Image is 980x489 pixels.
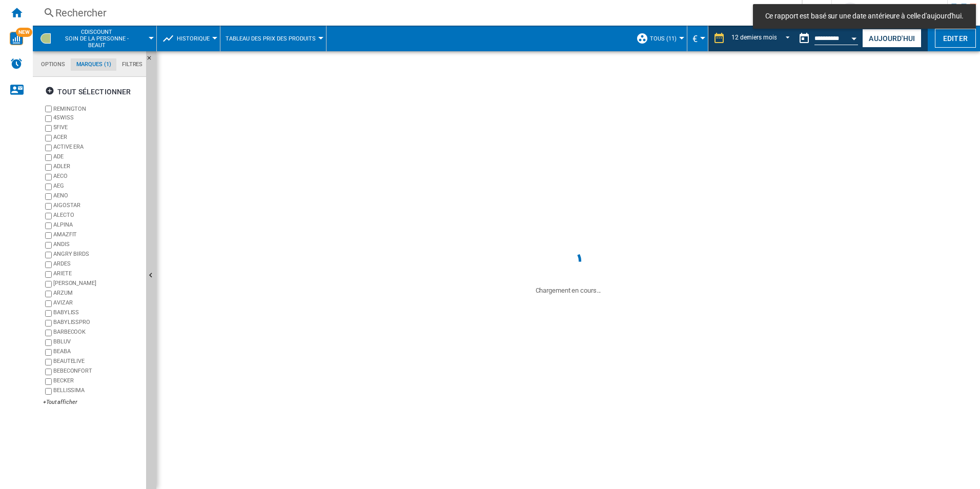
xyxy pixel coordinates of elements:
input: brand.name [45,232,52,239]
div: TOUS (11) [636,26,682,51]
input: brand.name [45,369,52,375]
span: Tableau des prix des produits [226,35,316,42]
input: brand.name [45,310,52,317]
input: brand.name [45,193,52,200]
div: ACER [53,133,142,143]
div: BELLISSIMA [53,386,142,396]
input: brand.name [45,154,52,161]
div: 4SWISS [53,114,142,124]
input: brand.name [45,145,52,151]
input: brand.name [45,213,52,219]
input: brand.name [45,164,52,171]
md-tab-item: Filtres [116,58,148,71]
div: ALPINA [53,221,142,231]
input: brand.name [45,184,52,190]
input: brand.name [45,339,52,346]
button: Editer [935,29,976,48]
input: brand.name [45,115,52,122]
md-tab-item: Options [35,58,71,71]
div: +Tout afficher [43,398,142,406]
div: BABYLISSPRO [53,318,142,328]
input: brand.name [45,135,52,141]
div: Rechercher [55,6,775,20]
span: Historique [177,35,210,42]
div: BEABA [53,348,142,357]
div: ARZUM [53,289,142,299]
md-tab-item: Marques (1) [71,58,116,71]
div: BABYLISS [53,309,142,318]
div: tout sélectionner [45,83,131,101]
input: brand.name [45,388,52,395]
div: CDISCOUNTSoin de la personne - beaut [38,26,151,51]
div: ADLER [53,162,142,172]
div: AEG [53,182,142,192]
div: AIGOSTAR [53,201,142,211]
input: brand.name [45,330,52,336]
button: tout sélectionner [42,83,134,101]
div: ANDIS [53,240,142,250]
input: brand.name [45,106,52,112]
img: wise-card.svg [10,32,23,45]
md-menu: Currency [687,26,708,51]
input: brand.name [45,349,52,356]
input: brand.name [45,252,52,258]
input: brand.name [45,203,52,210]
input: brand.name [45,281,52,288]
button: Tableau des prix des produits [226,26,321,51]
div: ALECTO [53,211,142,221]
input: brand.name [45,271,52,278]
div: ANGRY BIRDS [53,250,142,260]
div: 5FIVE [53,124,142,133]
button: Historique [177,26,215,51]
input: brand.name [45,261,52,268]
div: BBLUV [53,338,142,348]
button: md-calendar [794,28,814,49]
md-select: REPORTS.WIZARD.STEPS.REPORT.STEPS.REPORT_OPTIONS.PERIOD: 12 derniers mois [730,30,794,47]
div: BEAUTELIVE [53,357,142,367]
input: brand.name [45,242,52,249]
div: BARBECOOK [53,328,142,338]
span: € [692,33,698,44]
div: BECKER [53,377,142,386]
input: brand.name [45,174,52,180]
button: Aujourd'hui [862,29,922,48]
div: 12 derniers mois [731,34,777,41]
div: Historique [162,26,215,51]
div: AECO [53,172,142,182]
div: ADE [53,153,142,162]
span: Ce rapport est basé sur une date antérieure à celle d'aujourd'hui. [762,11,967,22]
button: € [692,26,703,51]
div: Ce rapport est basé sur une date antérieure à celle d'aujourd'hui. [794,26,860,51]
button: Masquer [146,51,158,70]
input: brand.name [45,291,52,297]
input: brand.name [45,320,52,327]
div: AVIZAR [53,299,142,309]
button: Open calendar [845,28,864,46]
input: brand.name [45,300,52,307]
div: [PERSON_NAME] [53,279,142,289]
ng-transclude: Chargement en cours... [536,287,601,294]
button: TOUS (11) [650,26,682,51]
span: NEW [16,28,32,37]
input: brand.name [45,378,52,385]
button: CDISCOUNTSoin de la personne - beaut [56,26,147,51]
div: AMAZFIT [53,231,142,240]
input: brand.name [45,359,52,365]
label: REMINGTON [53,105,142,113]
input: brand.name [45,222,52,229]
div: ACTIVE ERA [53,143,142,153]
img: alerts-logo.svg [10,57,23,70]
div: ARIETE [53,270,142,279]
input: brand.name [45,125,52,132]
span: TOUS (11) [650,35,677,42]
span: CDISCOUNT:Soin de la personne - beaut [56,29,137,49]
div: BEBECONFORT [53,367,142,377]
div: AENO [53,192,142,201]
div: ARDES [53,260,142,270]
